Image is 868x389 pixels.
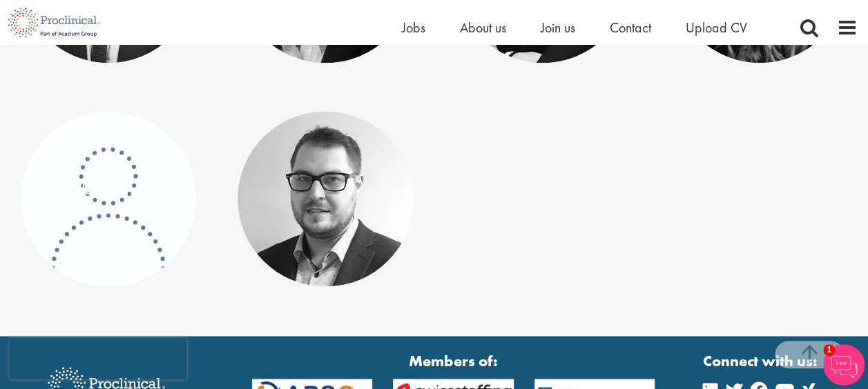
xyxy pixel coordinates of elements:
span: 1 [823,344,835,356]
iframe: reCAPTCHA [10,338,186,379]
img: Chatbot [823,344,865,386]
a: Jobs [402,19,425,37]
a: [PERSON_NAME] [35,174,187,200]
a: Upload CV [686,19,747,37]
a: Contact [610,19,651,37]
a: Join us [541,19,575,37]
p: Compliance Expert [35,202,187,218]
strong: Connect with us: [703,350,820,371]
strong: Members of: [252,350,655,371]
a: About us [460,19,506,37]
